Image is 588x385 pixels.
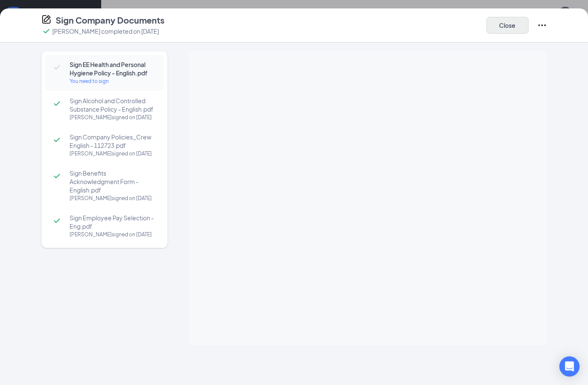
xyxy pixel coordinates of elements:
div: [PERSON_NAME] signed on [DATE] [70,113,156,122]
span: Sign EE Health and Personal Hygiene Policy - English.pdf [70,60,156,77]
span: Sign Company Policies_Crew English - 112723.pdf [70,133,156,150]
svg: Checkmark [41,26,51,36]
div: [PERSON_NAME] signed on [DATE] [70,150,156,158]
div: [PERSON_NAME] signed on [DATE] [70,194,156,203]
svg: Checkmark [52,171,62,181]
h4: Sign Company Documents [56,14,164,26]
div: [PERSON_NAME] signed on [DATE] [70,230,156,239]
span: Sign Employee Pay Selection - Eng.pdf [70,214,156,230]
svg: Checkmark [52,62,62,72]
svg: Checkmark [52,135,62,145]
div: You need to sign [70,77,156,86]
button: Close [486,17,529,34]
svg: Checkmark [52,99,62,109]
div: Open Intercom Messenger [559,356,580,377]
svg: Checkmark [52,216,62,226]
span: Sign Alcohol and Controlled Substance Policy - English.pdf [70,96,156,113]
span: Sign Benefits Acknowledgment Form - English.pdf [70,169,156,194]
svg: Ellipses [537,20,547,30]
svg: CompanyDocumentIcon [41,14,51,24]
p: [PERSON_NAME] completed on [DATE] [52,27,159,35]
